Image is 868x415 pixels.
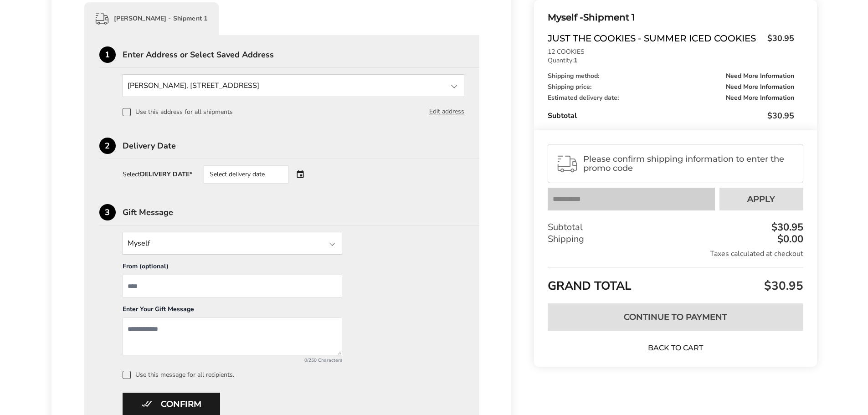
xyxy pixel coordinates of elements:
span: Need More Information [726,73,794,79]
strong: 1 [574,56,577,65]
label: Use this message for all recipients. [123,371,465,379]
span: Need More Information [726,84,794,90]
p: Quantity: [548,57,794,64]
p: 12 COOKIES [548,49,794,55]
div: GRAND TOTAL [548,267,803,297]
button: Apply [719,188,803,210]
div: 1 [99,46,116,63]
div: Enter Your Gift Message [123,305,342,318]
div: Select [123,171,192,178]
div: $0.00 [775,234,803,244]
a: Back to Cart [643,343,707,353]
button: Edit address [429,107,464,117]
div: 2 [99,138,116,154]
div: Shipping [548,233,803,245]
div: Shipping price: [548,84,794,90]
div: [PERSON_NAME] - Shipment 1 [84,2,219,35]
div: Estimated delivery date: [548,95,794,101]
span: Apply [747,195,775,203]
div: $30.95 [769,222,803,232]
span: $30.95 [767,110,794,121]
span: Need More Information [726,95,794,101]
div: 3 [99,204,116,220]
div: Enter Address or Select Saved Address [123,51,480,59]
input: From [123,275,342,297]
div: Taxes calculated at checkout [548,249,803,259]
span: Please confirm shipping information to enter the promo code [583,154,795,173]
div: Gift Message [123,208,480,216]
button: Continue to Payment [548,303,803,331]
input: State [123,232,342,255]
div: Select delivery date [204,165,288,184]
div: Delivery Date [123,142,480,150]
div: From (optional) [123,262,342,275]
input: State [123,74,465,97]
div: Shipping method: [548,73,794,79]
div: Subtotal [548,110,794,121]
span: $30.95 [762,278,803,294]
div: Shipment 1 [548,10,794,25]
div: 0/250 Characters [123,357,342,364]
span: Myself - [548,12,583,23]
label: Use this address for all shipments [123,108,233,116]
div: Subtotal [548,221,803,233]
span: Just the Cookies - Summer Iced Cookies [548,33,762,46]
textarea: Add a message [123,318,342,355]
strong: DELIVERY DATE* [140,170,192,179]
span: $30.95 [763,33,794,44]
a: Just the Cookies - Summer Iced Cookies$30.95 [548,33,794,46]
